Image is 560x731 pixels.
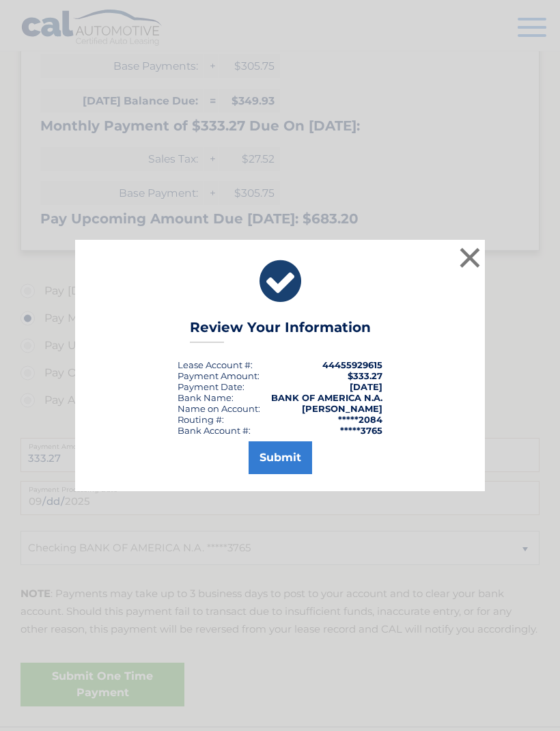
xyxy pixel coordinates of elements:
[322,359,382,370] strong: 44455929615
[350,381,382,392] span: [DATE]
[178,392,234,403] div: Bank Name:
[178,381,242,392] span: Payment Date
[190,319,371,343] h3: Review Your Information
[178,425,251,436] div: Bank Account #:
[271,392,382,403] strong: BANK OF AMERICA N.A.
[178,359,253,370] div: Lease Account #:
[178,414,224,425] div: Routing #:
[178,403,260,414] div: Name on Account:
[178,381,244,392] div: :
[348,370,382,381] span: $333.27
[456,244,484,271] button: ×
[249,441,312,474] button: Submit
[178,370,260,381] div: Payment Amount:
[302,403,382,414] strong: [PERSON_NAME]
